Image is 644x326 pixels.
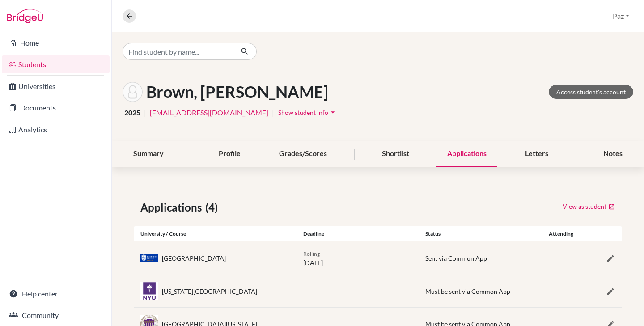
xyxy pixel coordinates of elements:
a: View as student [562,199,615,213]
a: Documents [2,99,110,117]
span: (4) [205,199,221,216]
a: Community [2,306,110,324]
span: | [144,107,146,118]
div: Attending [541,230,581,238]
a: Universities [2,77,110,95]
div: Status [419,230,541,238]
div: Grades/Scores [268,141,338,167]
a: [EMAIL_ADDRESS][DOMAIN_NAME] [150,107,268,118]
div: Profile [208,141,251,167]
a: Analytics [2,121,110,139]
div: Summary [123,141,174,167]
button: Show student infoarrow_drop_down [278,106,338,119]
a: Home [2,34,110,52]
a: Help center [2,285,110,303]
span: Rolling [303,250,320,257]
div: Letters [514,141,559,167]
div: [GEOGRAPHIC_DATA] [162,254,226,263]
div: University / Course [134,230,297,238]
img: Bridge-U [7,9,43,23]
img: Atticus Brown's avatar [123,82,143,102]
span: 2025 [124,107,140,118]
div: Deadline [297,230,419,238]
div: Applications [436,141,497,167]
button: Paz [609,8,633,25]
img: es_slu_6ynscazs.png [140,254,158,262]
div: [US_STATE][GEOGRAPHIC_DATA] [162,287,257,296]
div: Shortlist [371,141,420,167]
div: [DATE] [297,249,419,267]
h1: Brown, [PERSON_NAME] [146,82,328,102]
span: Applications [140,199,205,216]
a: Access student's account [549,85,633,99]
input: Find student by name... [123,43,233,60]
span: Sent via Common App [425,254,487,262]
a: Students [2,55,110,73]
i: arrow_drop_down [328,108,337,117]
span: Must be sent via Common App [425,288,510,295]
img: us_nyu_mu3e0q99.jpeg [140,282,158,300]
span: | [272,107,274,118]
span: Show student info [278,109,328,116]
div: Notes [593,141,633,167]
